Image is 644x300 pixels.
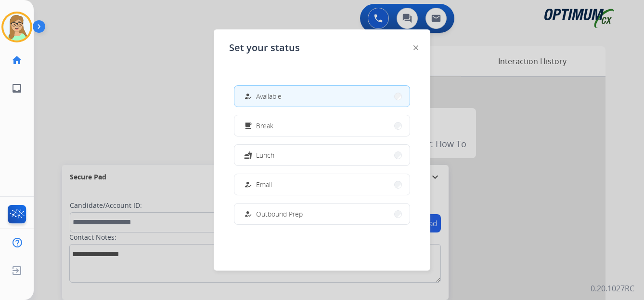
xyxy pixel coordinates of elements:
[234,145,410,165] button: Lunch
[256,121,273,131] span: Break
[244,180,252,189] mat-icon: how_to_reg
[234,115,410,136] button: Break
[234,86,410,107] button: Available
[256,150,274,160] span: Lunch
[11,82,23,94] mat-icon: inbox
[234,174,410,195] button: Email
[413,45,418,50] img: close-button
[11,55,23,66] mat-icon: home
[244,151,252,159] mat-icon: fastfood
[229,41,300,55] span: Set your status
[256,209,303,219] span: Outbound Prep
[256,179,272,190] span: Email
[234,204,410,224] button: Outbound Prep
[244,92,252,100] mat-icon: how_to_reg
[3,14,30,41] img: avatar
[591,283,634,294] p: 0.20.1027RC
[244,210,252,218] mat-icon: how_to_reg
[244,122,252,130] mat-icon: free_breakfast
[256,91,282,101] span: Available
